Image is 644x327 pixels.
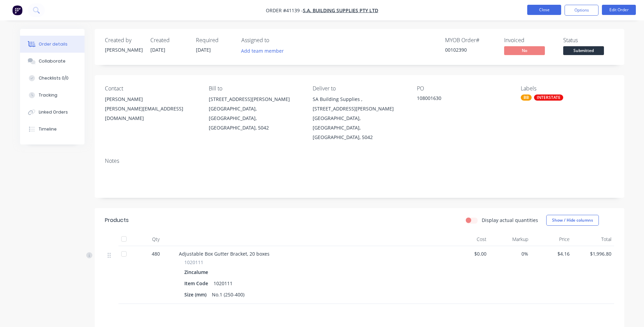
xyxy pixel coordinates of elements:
button: Add team member [237,46,287,55]
div: No.1 (250-400) [209,290,247,299]
div: [STREET_ADDRESS][PERSON_NAME] [209,94,302,104]
span: 0% [492,250,528,257]
div: Qty [135,233,176,246]
img: Factory [12,5,22,15]
div: [GEOGRAPHIC_DATA], [GEOGRAPHIC_DATA], [GEOGRAPHIC_DATA], 5042 [313,114,406,142]
button: Edit Order [602,5,636,15]
div: SA Building Supplies , [STREET_ADDRESS][PERSON_NAME][GEOGRAPHIC_DATA], [GEOGRAPHIC_DATA], [GEOGRA... [313,94,406,142]
div: Status [563,37,614,44]
div: Required [196,37,233,44]
div: [PERSON_NAME][PERSON_NAME][EMAIL_ADDRESS][DOMAIN_NAME] [105,94,198,123]
div: Notes [105,158,614,164]
button: Collaborate [20,53,85,70]
div: Assigned to [241,37,309,44]
div: Total [572,233,614,246]
span: Submitted [563,46,604,55]
button: Close [527,5,561,15]
div: Created [150,37,188,44]
div: 00102390 [445,46,496,53]
div: 1020111 [211,278,235,288]
div: Invoiced [504,37,555,44]
div: INTERSTATE [534,94,563,101]
div: Labels [521,85,614,92]
div: Created by [105,37,142,44]
span: 1020111 [184,259,203,266]
div: PO [417,85,510,92]
div: Order details [39,41,68,47]
div: Bill to [209,85,302,92]
div: Contact [105,85,198,92]
div: Deliver to [313,85,406,92]
div: SA Building Supplies , [STREET_ADDRESS][PERSON_NAME] [313,94,406,114]
div: Zincalume [184,267,211,277]
span: [DATE] [150,47,165,53]
span: [DATE] [196,47,211,53]
div: Size (mm) [184,290,209,299]
span: $1,996.80 [575,250,611,257]
span: Order #41139 - [266,7,303,14]
div: Markup [489,233,531,246]
div: Tracking [39,92,57,98]
div: Item Code [184,278,211,288]
span: Adjustable Box Gutter Bracket, 20 boxes [179,251,270,257]
button: Order details [20,36,85,53]
button: Linked Orders [20,104,85,121]
div: MYOB Order # [445,37,496,44]
button: Tracking [20,87,85,104]
span: $0.00 [450,250,487,257]
button: Submitted [563,46,604,56]
div: Products [105,216,129,224]
div: Collaborate [39,58,66,64]
div: Timeline [39,126,57,132]
div: [GEOGRAPHIC_DATA], [GEOGRAPHIC_DATA], [GEOGRAPHIC_DATA], 5042 [209,104,302,133]
a: S.A. BUILDING SUPPLIES PTY LTD [303,7,378,14]
label: Display actual quantities [482,217,538,224]
div: [STREET_ADDRESS][PERSON_NAME][GEOGRAPHIC_DATA], [GEOGRAPHIC_DATA], [GEOGRAPHIC_DATA], 5042 [209,94,302,133]
span: 480 [152,250,160,257]
button: Checklists 0/0 [20,70,85,87]
span: No [504,46,545,55]
button: Show / Hide columns [546,215,599,226]
div: [PERSON_NAME][EMAIL_ADDRESS][DOMAIN_NAME] [105,104,198,123]
button: Timeline [20,121,85,138]
div: Linked Orders [39,109,68,115]
button: Options [565,5,599,16]
div: Checklists 0/0 [39,75,69,81]
div: 108001630 [417,94,502,104]
div: [PERSON_NAME] [105,46,142,53]
button: Add team member [241,46,288,55]
span: $4.16 [534,250,570,257]
div: [PERSON_NAME] [105,94,198,104]
div: Price [531,233,573,246]
div: BB [521,94,532,101]
div: Cost [448,233,490,246]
